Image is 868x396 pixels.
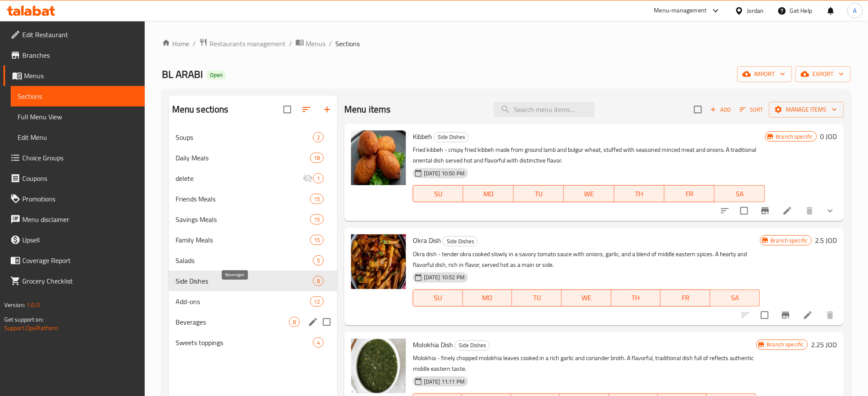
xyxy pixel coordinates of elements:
button: SU [413,290,463,307]
a: Edit Menu [11,127,145,148]
span: Add-ons [176,296,310,307]
span: 15 [310,195,323,203]
span: Branches [22,50,138,60]
a: Edit Restaurant [3,24,145,45]
span: Sort items [734,103,769,116]
div: Family Meals15 [169,230,337,250]
span: Salads [176,255,313,266]
a: Full Menu View [11,106,145,127]
button: Sort [738,103,766,116]
div: Open [206,70,226,80]
span: TH [615,292,658,304]
button: SU [413,185,463,202]
a: Branches [3,45,145,65]
span: 15 [310,236,323,244]
span: [DATE] 11:11 PM [421,378,468,386]
span: SU [417,188,460,200]
span: BL ARABI [162,65,203,84]
span: Choice Groups [22,153,138,163]
a: Menus [295,38,325,49]
span: FR [668,188,711,200]
div: Add-ons12 [169,291,337,312]
a: Upsell [3,230,145,250]
button: edit [307,316,319,328]
div: Side Dishes [443,236,478,246]
span: TU [517,188,561,200]
span: Coupons [22,173,138,183]
div: Side Dishes [434,132,469,142]
span: Sweets toppings [176,337,313,348]
span: 12 [310,298,323,306]
span: Full Menu View [18,112,138,122]
button: TH [611,290,661,307]
span: Edit Menu [18,132,138,142]
a: Choice Groups [3,148,145,168]
span: Select to update [735,202,753,220]
span: Okra Dish [413,234,441,247]
span: Promotions [22,194,138,204]
span: Grocery Checklist [22,276,138,286]
a: Home [162,38,189,49]
div: Friends Meals15 [169,189,337,209]
button: Branch-specific-item [776,305,796,325]
div: Side Dishes [455,340,490,351]
button: TU [514,185,564,202]
div: items [310,194,324,204]
div: Savings Meals [176,214,310,225]
h6: 2.25 JOD [811,339,837,351]
span: Coverage Report [22,255,138,266]
span: Kibbeh [413,130,432,143]
span: Daily Meals [176,153,310,163]
span: Menus [306,38,325,49]
span: MO [466,292,509,304]
div: Jordan [747,6,764,15]
li: / [329,38,332,49]
img: Molokhia Dish [351,339,406,393]
span: export [802,69,844,80]
nav: breadcrumb [162,38,851,49]
div: items [313,337,324,348]
a: Grocery Checklist [3,271,145,291]
span: 1.0.0 [27,299,40,310]
div: items [310,296,324,307]
span: 2 [313,133,323,142]
span: Beverages [176,317,289,327]
span: Add [709,105,732,115]
span: 4 [313,339,323,347]
span: Select section [689,100,707,118]
span: Menus [24,71,138,81]
div: delete [176,173,303,183]
div: items [313,276,324,286]
button: delete [820,305,841,325]
span: Select to update [756,306,774,324]
span: WE [565,292,608,304]
p: Okra dish - tender okra cooked slowly in a savory tomato sauce with onions, garlic, and a blend o... [413,249,760,270]
span: Version: [4,299,25,310]
span: Add item [707,103,734,116]
button: show more [820,201,841,221]
button: TU [512,290,562,307]
input: search [494,102,595,117]
div: Beverages8edit [169,312,337,332]
div: Savings Meals15 [169,209,337,230]
span: Side Dishes [455,340,489,350]
span: Edit Restaurant [22,30,138,40]
div: items [313,173,324,183]
div: items [310,235,324,245]
div: Side Dishes [176,276,313,286]
a: Coupons [3,168,145,189]
li: / [289,38,292,49]
span: Sections [335,38,360,49]
h2: Menu items [344,103,391,116]
div: Sweets toppings4 [169,332,337,353]
nav: Menu sections [169,124,337,356]
a: Menu disclaimer [3,209,145,230]
span: Friends Meals [176,194,310,204]
button: Add section [317,99,337,120]
div: Daily Meals18 [169,148,337,168]
span: Manage items [776,104,837,115]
